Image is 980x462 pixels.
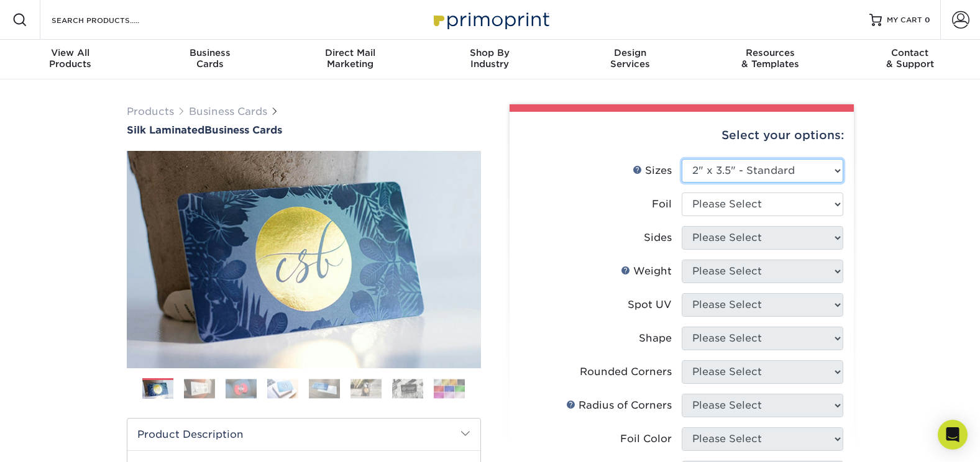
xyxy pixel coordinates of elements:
img: Primoprint [428,6,552,33]
div: Radius of Corners [566,398,672,413]
div: Foil Color [620,432,672,446]
img: Silk Laminated 01 [127,83,481,437]
a: Business Cards [189,106,267,117]
iframe: Google Customer Reviews [3,424,106,458]
a: Direct MailMarketing [280,40,420,79]
a: Contact& Support [840,40,980,79]
img: Business Cards 04 [267,379,298,398]
img: Business Cards 01 [142,374,173,405]
span: Contact [840,47,980,58]
a: Silk LaminatedBusiness Cards [127,124,481,136]
h2: Product Description [127,419,480,450]
div: & Templates [700,47,840,70]
div: Marketing [280,47,420,70]
img: Business Cards 08 [434,379,465,398]
span: Design [560,47,700,58]
img: Business Cards 03 [226,379,257,398]
img: Business Cards 07 [392,379,423,398]
div: Shape [639,331,672,346]
a: Resources& Templates [700,40,840,79]
div: Sizes [633,163,672,178]
h1: Business Cards [127,124,481,136]
div: Weight [621,264,672,279]
div: Cards [140,47,280,70]
a: DesignServices [560,40,700,79]
div: Rounded Corners [580,365,672,379]
div: Foil [652,197,672,212]
img: Business Cards 05 [309,379,340,398]
a: Products [127,106,174,117]
div: Services [560,47,700,70]
span: Silk Laminated [127,124,204,136]
a: BusinessCards [140,40,280,79]
img: Business Cards 02 [184,379,215,398]
input: SEARCH PRODUCTS..... [50,12,172,27]
span: Business [140,47,280,58]
div: Sides [644,230,672,245]
div: Spot UV [628,297,672,312]
span: Resources [700,47,840,58]
span: Direct Mail [280,47,420,58]
span: MY CART [887,15,922,25]
span: Shop By [420,47,560,58]
div: & Support [840,47,980,70]
div: Select your options: [520,112,844,159]
a: Shop ByIndustry [420,40,560,79]
div: Open Intercom Messenger [938,420,968,450]
span: 0 [925,16,930,24]
div: Industry [420,47,560,70]
img: Business Cards 06 [350,379,382,398]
